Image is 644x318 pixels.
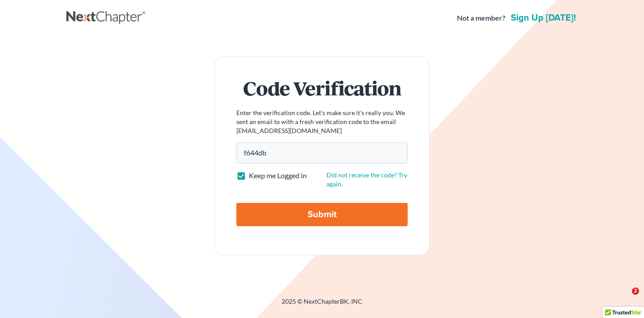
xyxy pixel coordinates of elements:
a: Sign up [DATE]! [509,13,578,22]
span: 2 [632,288,639,295]
strong: Not a member? [457,13,505,23]
div: 2025 © NextChapterBK, INC [66,297,578,313]
a: Did not receive the code? Try again. [326,171,407,188]
input: Your code (from email) [236,142,408,163]
p: Enter the verification code. Let's make sure it's really you. We sent an email to with a fresh ve... [236,108,408,135]
iframe: Intercom live chat [614,288,635,309]
label: Keep me Logged in [249,171,307,181]
h1: Code Verification [236,78,408,98]
input: Submit [236,203,408,226]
